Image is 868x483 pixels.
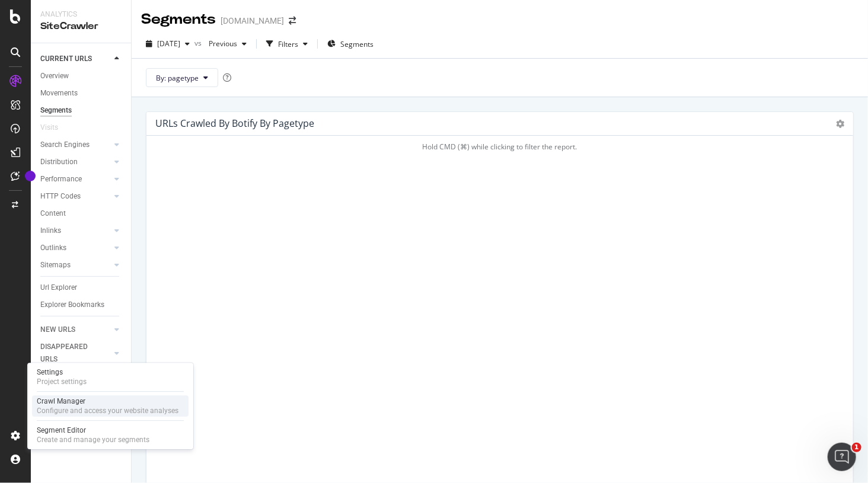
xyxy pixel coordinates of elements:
[40,207,66,220] div: Content
[37,435,149,444] div: Create and manage your segments
[204,34,251,53] button: Previous
[32,366,189,388] a: SettingsProject settings
[40,87,78,100] div: Movements
[155,116,314,132] h4: URLs Crawled By Botify By pagetype
[40,324,75,336] div: NEW URLS
[40,104,72,117] div: Segments
[37,406,178,415] div: Configure and access your website analyses
[194,38,204,48] span: vs
[141,34,194,53] button: [DATE]
[852,443,861,452] span: 1
[40,173,111,185] a: Performance
[37,426,149,435] div: Segment Editor
[40,282,77,294] div: Url Explorer
[40,121,70,134] a: Visits
[204,39,237,49] span: Previous
[40,139,111,151] a: Search Engines
[32,424,189,446] a: Segment EditorCreate and manage your segments
[25,171,36,181] div: Tooltip anchor
[40,139,90,151] div: Search Engines
[261,34,312,53] button: Filters
[40,53,92,65] div: CURRENT URLS
[40,70,69,82] div: Overview
[40,173,82,185] div: Performance
[221,15,284,27] div: [DOMAIN_NAME]
[40,190,81,203] div: HTTP Codes
[40,259,71,271] div: Sitemaps
[323,34,378,53] button: Segments
[40,225,111,237] a: Inlinks
[40,156,111,168] a: Distribution
[146,68,218,87] button: By: pagetype
[156,73,199,83] span: By: pagetype
[37,396,178,406] div: Crawl Manager
[40,324,111,336] a: NEW URLS
[32,395,189,417] a: Crawl ManagerConfigure and access your website analyses
[340,39,374,49] span: Segments
[40,87,123,100] a: Movements
[40,242,111,254] a: Outlinks
[40,282,123,294] a: Url Explorer
[40,190,111,203] a: HTTP Codes
[289,17,296,25] div: arrow-right-arrow-left
[278,39,298,49] div: Filters
[40,20,122,33] div: SiteCrawler
[40,53,111,65] a: CURRENT URLS
[40,104,123,117] a: Segments
[40,156,78,168] div: Distribution
[40,9,122,20] div: Analytics
[37,367,87,377] div: Settings
[423,142,577,152] span: Hold CMD (⌘) while clicking to filter the report.
[40,341,111,366] a: DISAPPEARED URLS
[37,377,87,386] div: Project settings
[157,39,180,49] span: 2025 Sep. 14th
[40,225,61,237] div: Inlinks
[40,207,123,220] a: Content
[836,120,844,128] i: Options
[141,9,216,30] div: Segments
[40,259,111,271] a: Sitemaps
[40,299,123,311] a: Explorer Bookmarks
[40,242,66,254] div: Outlinks
[40,341,100,366] div: DISAPPEARED URLS
[828,443,856,471] iframe: Intercom live chat
[40,299,104,311] div: Explorer Bookmarks
[40,70,123,82] a: Overview
[40,121,58,134] div: Visits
